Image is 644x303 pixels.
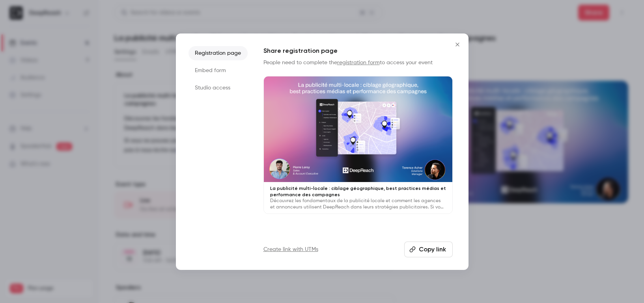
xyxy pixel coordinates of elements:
li: Embed form [189,63,248,78]
button: Close [450,37,465,52]
li: Studio access [189,81,248,95]
a: Create link with UTMs [263,245,318,253]
p: People need to complete the to access your event [263,59,453,67]
h1: Share registration page [263,46,453,56]
button: Copy link [404,242,453,257]
a: La publicité multi-locale : ciblage géographique, best practices médias et performance des campag... [263,76,453,214]
p: La publicité multi-locale : ciblage géographique, best practices médias et performance des campagnes [270,185,446,198]
li: Registration page [189,46,248,60]
p: Découvrez les fondamentaux de la publicité locale et comment les agences et annonceurs utilisent ... [270,198,446,210]
a: registration form [337,60,380,65]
